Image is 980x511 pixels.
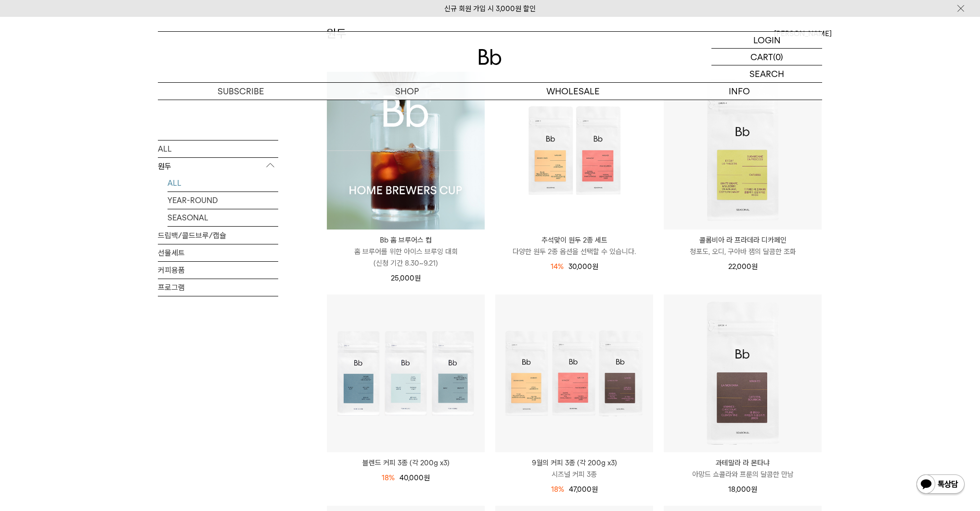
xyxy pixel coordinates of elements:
p: 시즈널 커피 3종 [495,469,653,480]
p: 홈 브루어를 위한 아이스 브루잉 대회 (신청 기간 8.30~9.21) [327,246,485,269]
a: Bb 홈 브루어스 컵 홈 브루어를 위한 아이스 브루잉 대회(신청 기간 8.30~9.21) [327,234,485,269]
div: 18% [382,472,395,484]
a: CART (0) [711,49,822,65]
span: 원 [424,473,430,482]
img: Bb 홈 브루어스 컵 [327,72,485,230]
span: 30,000 [568,262,598,271]
p: 원두 [158,157,278,175]
p: 청포도, 오디, 구아바 잼의 달콤한 조화 [664,246,822,257]
a: ALL [168,174,278,191]
p: 추석맞이 원두 2종 세트 [495,234,653,246]
span: 47,000 [569,485,598,494]
a: SHOP [324,83,490,100]
a: 콜롬비아 라 프라데라 디카페인 청포도, 오디, 구아바 잼의 달콤한 조화 [664,234,822,257]
img: 콜롬비아 라 프라데라 디카페인 [664,72,822,230]
span: 원 [592,262,598,271]
a: 블렌드 커피 3종 (각 200g x3) [327,457,485,469]
img: 과테말라 라 몬타냐 [664,294,822,452]
p: 다양한 원두 2종 옵션을 선택할 수 있습니다. [495,246,653,257]
img: 9월의 커피 3종 (각 200g x3) [495,294,653,452]
div: 14% [551,261,564,272]
p: (0) [773,49,783,65]
span: 원 [751,485,757,494]
img: 로고 [478,49,502,65]
img: 카카오톡 채널 1:1 채팅 버튼 [916,473,966,497]
p: INFO [656,83,822,100]
a: SUBSCRIBE [158,83,324,100]
a: 과테말라 라 몬타냐 아망드 쇼콜라와 프룬의 달콤한 만남 [664,457,822,480]
a: 추석맞이 원두 2종 세트 다양한 원두 2종 옵션을 선택할 수 있습니다. [495,234,653,257]
a: SEASONAL [168,209,278,226]
span: 18,000 [728,485,757,494]
a: 9월의 커피 3종 (각 200g x3) 시즈널 커피 3종 [495,457,653,480]
span: 25,000 [391,274,421,282]
a: LOGIN [711,32,822,49]
a: 선물세트 [158,244,278,261]
span: 22,000 [728,262,758,271]
span: 원 [592,485,598,494]
div: 18% [551,484,564,495]
a: YEAR-ROUND [168,192,278,208]
p: LOGIN [753,32,781,48]
p: 9월의 커피 3종 (각 200g x3) [495,457,653,469]
p: 아망드 쇼콜라와 프룬의 달콤한 만남 [664,469,822,480]
span: 원 [751,262,758,271]
p: WHOLESALE [490,83,656,100]
img: 블렌드 커피 3종 (각 200g x3) [327,294,485,452]
img: 추석맞이 원두 2종 세트 [495,72,653,230]
p: SEARCH [749,65,784,82]
p: CART [750,49,773,65]
a: 드립백/콜드브루/캡슐 [158,227,278,243]
a: 프로그램 [158,279,278,295]
p: Bb 홈 브루어스 컵 [327,234,485,246]
p: 과테말라 라 몬타냐 [664,457,822,469]
span: 40,000 [400,473,430,482]
a: 커피용품 [158,261,278,278]
a: ALL [158,140,278,157]
a: 신규 회원 가입 시 3,000원 할인 [444,4,536,13]
span: 원 [414,274,421,282]
p: 콜롬비아 라 프라데라 디카페인 [664,234,822,246]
